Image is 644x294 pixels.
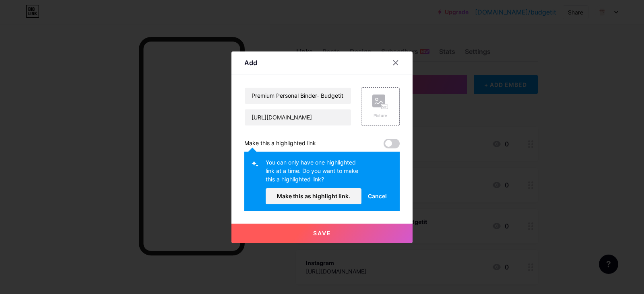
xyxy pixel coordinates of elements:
[245,109,351,125] input: URL
[244,139,316,148] div: Make this a highlighted link
[266,158,361,188] div: You can only have one highlighted link at a time. Do you want to make this a highlighted link?
[231,224,413,243] button: Save
[244,58,257,68] div: Add
[277,193,350,199] span: Make this as highlight link.
[361,188,393,204] button: Cancel
[266,188,361,204] button: Make this as highlight link.
[372,113,388,119] div: Picture
[368,192,387,200] span: Cancel
[313,230,331,236] span: Save
[245,88,351,104] input: Title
